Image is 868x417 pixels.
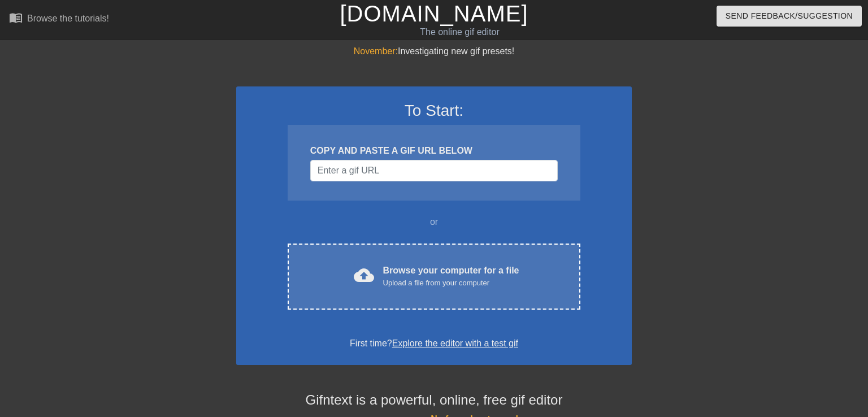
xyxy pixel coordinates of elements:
[236,45,632,58] div: Investigating new gif presets!
[251,101,617,120] h3: To Start:
[383,277,519,289] div: Upload a file from your computer
[27,14,109,23] div: Browse the tutorials!
[383,264,519,289] div: Browse your computer for a file
[354,265,374,285] span: cloud_upload
[310,160,558,181] input: Username
[9,11,23,24] span: menu_book
[310,144,558,158] div: COPY AND PASTE A GIF URL BELOW
[717,6,862,27] button: Send Feedback/Suggestion
[236,392,632,409] h4: Gifntext is a powerful, online, free gif editor
[340,1,528,26] a: [DOMAIN_NAME]
[9,11,109,28] a: Browse the tutorials!
[251,337,617,350] div: First time?
[295,25,624,39] div: The online gif editor
[726,9,853,23] span: Send Feedback/Suggestion
[392,338,518,348] a: Explore the editor with a test gif
[266,215,602,229] div: or
[354,46,398,56] span: November:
